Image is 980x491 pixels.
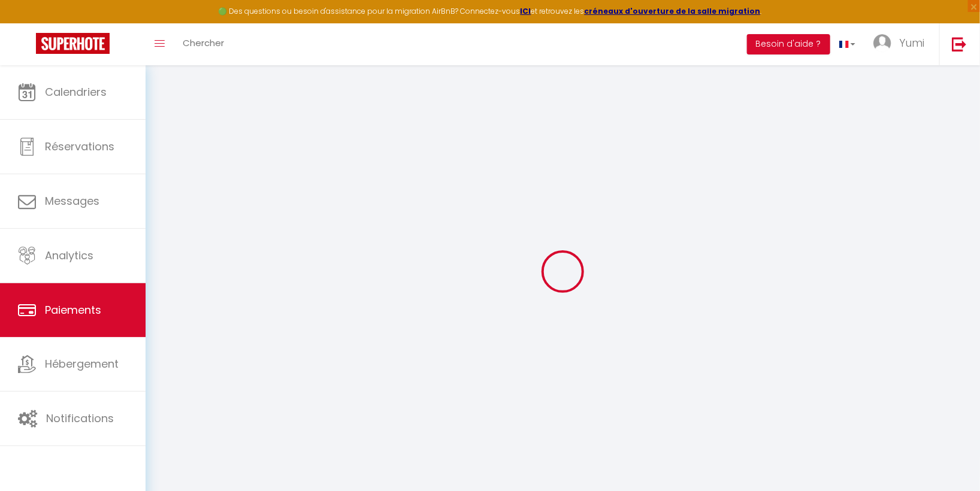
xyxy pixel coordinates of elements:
iframe: Chat [929,437,971,482]
img: logout [952,37,967,51]
span: Yumi [899,35,924,50]
button: Besoin d'aide ? [747,34,830,54]
span: Calendriers [45,84,107,99]
button: Ouvrir le widget de chat LiveChat [10,5,46,41]
a: ICI [521,6,531,16]
a: Chercher [174,23,233,65]
span: Analytics [45,248,93,263]
a: créneaux d'ouverture de la salle migration [585,6,761,16]
span: Notifications [46,411,114,426]
a: ... Yumi [864,23,939,65]
img: ... [873,34,891,52]
span: Messages [45,193,99,208]
span: Réservations [45,139,114,154]
span: Paiements [45,302,101,317]
span: Hébergement [45,356,119,371]
span: Chercher [183,37,224,49]
img: Super Booking [36,33,110,54]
